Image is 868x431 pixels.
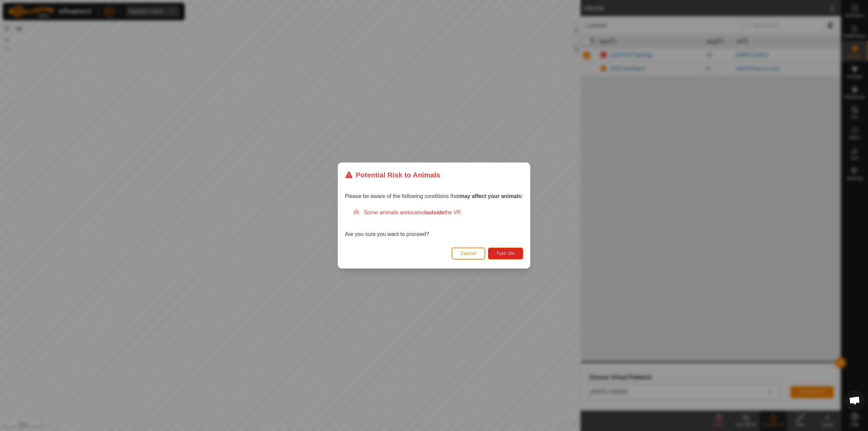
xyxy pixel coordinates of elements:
span: Please be aware of the following conditions that [345,193,523,199]
div: Some animals are [353,209,523,217]
div: Are you sure you want to proceed? [345,209,523,238]
div: Potential Risk to Animals [345,170,440,180]
button: Turn On [488,248,523,259]
span: located the VP. [408,210,461,215]
a: Open chat [845,390,865,411]
strong: outside [425,210,445,215]
span: Turn On [496,251,515,256]
span: Cancel [460,251,476,256]
button: Cancel [452,248,485,259]
strong: may affect your animals: [459,193,523,199]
